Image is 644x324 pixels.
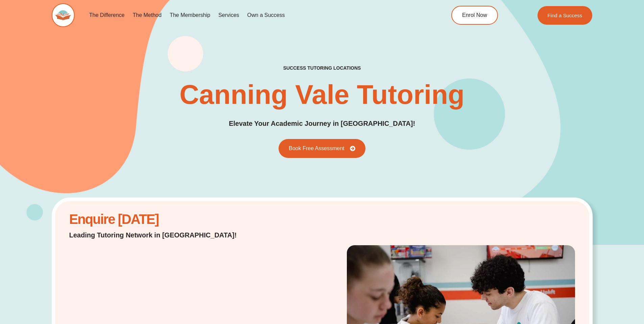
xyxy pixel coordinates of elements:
span: Book Free Assessment [289,146,344,151]
a: Find a Success [538,6,593,25]
a: The Membership [166,7,214,23]
a: Enrol Now [451,6,498,25]
h1: Canning Vale Tutoring [180,81,464,108]
a: Own a Success [243,7,289,23]
a: The Method [128,7,165,23]
nav: Menu [85,7,421,23]
span: Find a Success [548,13,582,18]
h2: success tutoring locations [283,65,361,71]
p: Elevate Your Academic Journey in [GEOGRAPHIC_DATA]! [229,118,415,129]
p: Leading Tutoring Network in [GEOGRAPHIC_DATA]! [69,230,254,240]
a: Book Free Assessment [279,139,365,158]
a: Services [214,7,243,23]
span: Enrol Now [462,13,487,18]
a: The Difference [85,7,129,23]
h2: Enquire [DATE] [69,215,254,224]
